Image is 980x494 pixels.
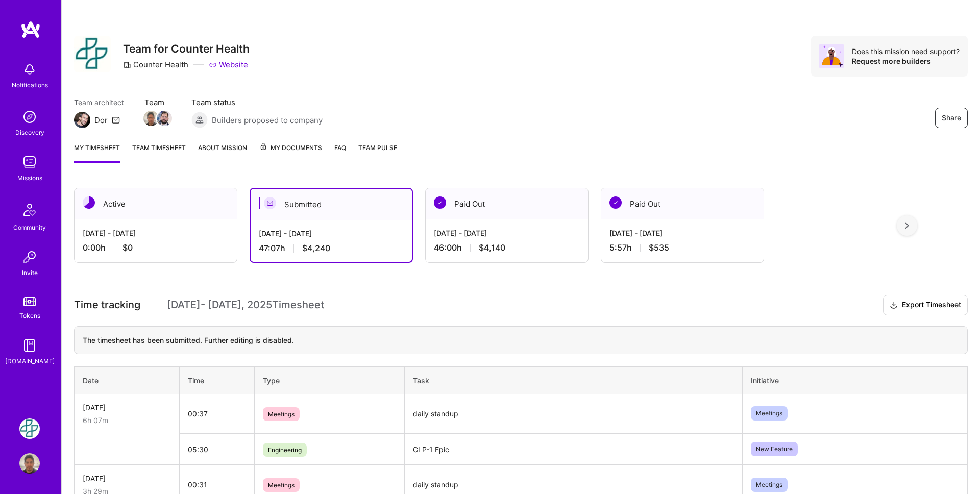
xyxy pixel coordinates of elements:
[19,107,40,127] img: discovery
[74,97,124,108] span: Team architect
[751,442,798,456] span: New Feature
[144,110,158,127] a: Team Member Avatar
[83,228,229,238] div: [DATE] - [DATE]
[74,299,140,311] span: Time tracking
[191,112,208,128] img: Builders proposed to company
[358,142,397,163] a: Team Pulse
[83,196,95,209] img: Active
[74,112,90,128] img: Team Architect
[426,188,588,219] div: Paid Out
[259,243,404,254] div: 47:07 h
[179,434,254,465] td: 05:30
[122,242,133,253] span: $0
[405,434,743,465] td: GLP-1 Epic
[19,453,40,474] img: User Avatar
[259,142,322,163] a: My Documents
[601,188,764,219] div: Paid Out
[123,42,250,55] h3: Team for Counter Health
[405,366,743,394] th: Task
[263,443,307,457] span: Engineering
[83,242,229,253] div: 0:00 h
[132,142,186,163] a: Team timesheet
[259,142,322,154] span: My Documents
[935,108,968,128] button: Share
[12,80,48,90] div: Notifications
[19,247,40,267] img: Invite
[179,394,254,434] td: 00:37
[609,228,755,238] div: [DATE] - [DATE]
[905,222,909,229] img: right
[742,366,967,394] th: Initiative
[83,473,171,484] div: [DATE]
[852,46,960,56] div: Does this mission need support?
[302,243,330,254] span: $4,240
[819,44,844,68] img: Avatar
[19,418,40,439] img: Counter Health: Team for Counter Health
[609,196,622,209] img: Paid Out
[74,142,120,163] a: My timesheet
[123,59,188,70] div: Counter Health
[23,297,36,306] img: tokens
[198,142,247,163] a: About Mission
[75,366,180,394] th: Date
[19,152,40,172] img: teamwork
[94,115,108,126] div: Dor
[17,172,42,183] div: Missions
[157,111,172,126] img: Team Member Avatar
[15,127,44,138] div: Discovery
[17,453,42,474] a: User Avatar
[209,59,248,70] a: Website
[112,116,120,124] i: icon Mail
[19,310,40,321] div: Tokens
[334,142,346,163] a: FAQ
[191,97,323,108] span: Team status
[83,402,171,413] div: [DATE]
[263,478,300,492] span: Meetings
[144,97,171,108] span: Team
[158,110,171,127] a: Team Member Avatar
[251,189,412,220] div: Submitted
[212,115,323,126] span: Builders proposed to company
[20,20,41,39] img: logo
[434,242,580,253] div: 46:00 h
[75,188,237,219] div: Active
[74,36,111,72] img: Company Logo
[74,326,968,354] div: The timesheet has been submitted. Further editing is disabled.
[264,197,276,209] img: Submitted
[434,196,446,209] img: Paid Out
[13,222,46,233] div: Community
[143,111,159,126] img: Team Member Avatar
[751,406,788,421] span: Meetings
[852,56,960,66] div: Request more builders
[649,242,669,253] span: $535
[263,407,300,421] span: Meetings
[17,418,42,439] a: Counter Health: Team for Counter Health
[19,335,40,356] img: guide book
[254,366,404,394] th: Type
[19,59,40,80] img: bell
[17,197,42,222] img: Community
[179,366,254,394] th: Time
[22,267,38,278] div: Invite
[405,394,743,434] td: daily standup
[890,300,898,311] i: icon Download
[5,356,55,366] div: [DOMAIN_NAME]
[358,144,397,152] span: Team Pulse
[83,415,171,426] div: 6h 07m
[883,295,968,315] button: Export Timesheet
[609,242,755,253] div: 5:57 h
[751,478,788,492] span: Meetings
[167,299,324,311] span: [DATE] - [DATE] , 2025 Timesheet
[434,228,580,238] div: [DATE] - [DATE]
[259,228,404,239] div: [DATE] - [DATE]
[123,61,131,69] i: icon CompanyGray
[942,113,961,123] span: Share
[479,242,505,253] span: $4,140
